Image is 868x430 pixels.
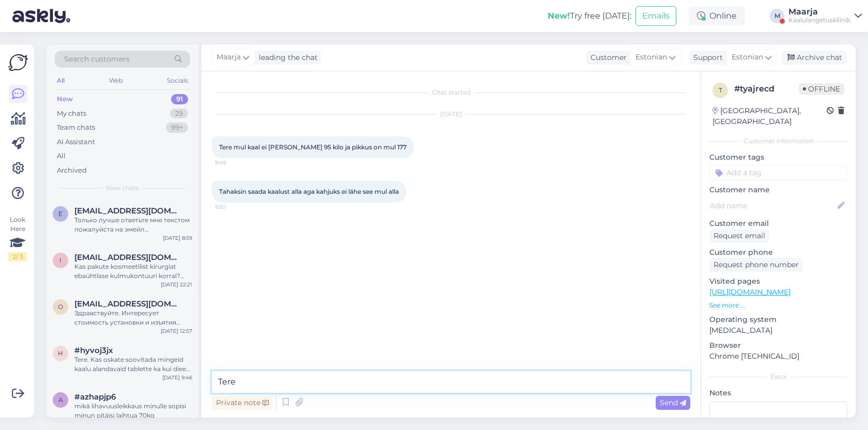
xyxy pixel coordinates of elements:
p: Notes [709,388,847,398]
p: Customer tags [709,152,847,163]
p: [MEDICAL_DATA] [709,325,847,336]
div: Kas pakute kosmeetilist kirurgiat ebaühtlase kulmukontuuri korral? Näiteks luutsemendi kasutamist? [74,262,192,281]
div: Только лучше ответьте мне текстом пожалуйста на эмейл [EMAIL_ADDRESS][DOMAIN_NAME] или смс , а то... [74,216,192,234]
p: Operating system [709,314,847,325]
p: Visited pages [709,276,847,287]
div: Online [689,7,745,25]
p: Browser [709,340,847,351]
p: Customer name [709,185,847,195]
div: 91 [171,94,188,104]
div: [GEOGRAPHIC_DATA], [GEOGRAPHIC_DATA] [712,105,827,127]
div: New [57,94,73,104]
div: M [770,9,784,23]
div: All [55,74,67,87]
div: All [57,151,66,161]
span: o [58,303,63,311]
span: Tere mul kaal ei [PERSON_NAME] 95 kilo ja pikkus on mul 177 [219,143,407,151]
span: a [58,396,63,404]
div: mikä lihavuusleikkaus minulle sopisi minun pitäisi laihtua 70kg [74,402,192,420]
input: Add name [710,200,835,211]
span: i [59,256,61,264]
div: Archive chat [781,51,846,65]
div: Kaalulangetuskliinik [788,16,850,24]
span: Tahaksin saada kaalust alla aga kahjuks ei lähe see mul alla [219,188,399,195]
span: Maarja [216,52,241,63]
div: Customer [586,52,627,63]
div: 29 [170,109,188,119]
div: Look Here [8,215,27,262]
div: Request email [709,229,769,243]
div: 99+ [166,122,188,133]
div: Web [107,74,125,87]
span: t [719,86,722,94]
p: Chrome [TECHNICAL_ID] [709,351,847,362]
div: Request phone number [709,258,803,272]
div: 2 / 3 [8,252,27,262]
b: New! [548,11,570,21]
p: See more ... [709,301,847,310]
span: #hyvoj3jx [74,346,113,355]
span: explose2@inbox.lv [74,206,182,216]
div: # tyajrecd [734,83,799,95]
div: AI Assistant [57,137,95,147]
div: Chat started [212,88,690,97]
span: 9:49 [215,159,254,166]
span: Estonian [732,52,763,63]
div: [DATE] 22:21 [161,281,192,288]
span: Estonian [636,52,667,63]
p: Customer email [709,218,847,229]
div: [DATE] 12:57 [161,327,192,335]
div: Maarja [788,8,850,16]
span: Offline [799,83,844,95]
div: Customer information [709,136,847,146]
div: Private note [212,396,273,410]
div: My chats [57,109,86,119]
div: Archived [57,165,87,176]
div: Здравствуйте. Интересует стоимость установки и изъятия внутрижелудочного баллона. [74,309,192,327]
span: New chats [106,183,139,193]
div: leading the chat [255,52,318,63]
div: Tere. Kas oskate soovitada mingeid kaalu alandavaid tablette ka kui dieeti pean. Või mingit teed ... [74,355,192,374]
div: [DATE] 8:59 [163,234,192,242]
div: Support [689,52,723,63]
span: Send [660,398,686,407]
input: Add a tag [709,165,847,180]
p: Customer phone [709,247,847,258]
span: oksana300568@mail.ru [74,299,182,309]
span: #azhapjp6 [74,392,116,402]
span: ilumetsroven@gmail.com [74,253,182,262]
span: 9:50 [215,203,254,211]
span: e [58,210,63,218]
div: [DATE] [212,110,690,119]
button: Emails [636,6,676,26]
div: Extra [709,372,847,381]
a: MaarjaKaalulangetuskliinik [788,8,862,24]
span: h [58,349,63,357]
div: Team chats [57,122,95,133]
textarea: Tere [212,371,690,393]
div: Try free [DATE]: [548,10,631,22]
div: Socials [165,74,190,87]
span: Search customers [64,54,130,65]
img: Askly Logo [8,53,28,72]
a: [URL][DOMAIN_NAME] [709,287,791,297]
div: [DATE] 9:46 [162,374,192,381]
